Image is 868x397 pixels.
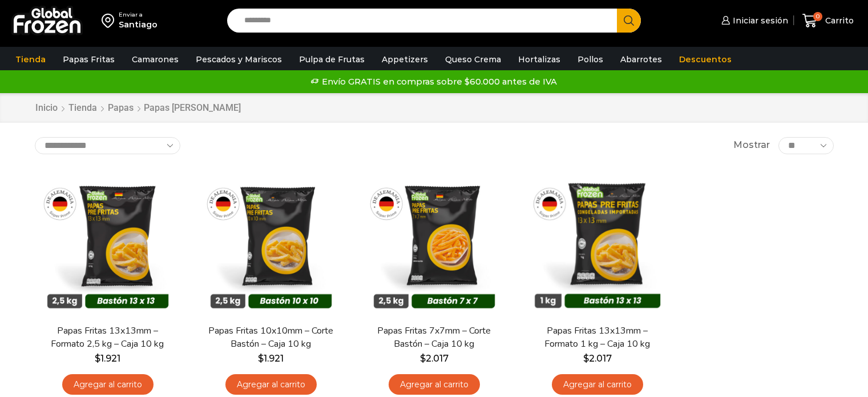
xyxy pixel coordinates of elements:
[420,353,426,364] span: $
[126,49,184,70] a: Camarones
[144,102,241,113] h1: Papas [PERSON_NAME]
[800,7,857,34] a: 0 Carrito
[258,353,264,364] span: $
[420,353,449,364] bdi: 2.017
[102,11,119,30] img: address-field-icon.svg
[258,353,284,364] bdi: 1.921
[68,102,98,115] a: Tienda
[572,49,609,70] a: Pollos
[615,49,668,70] a: Abarrotes
[733,139,770,152] span: Mostrar
[62,374,154,395] a: Agregar al carrito: “Papas Fritas 13x13mm - Formato 2,5 kg - Caja 10 kg”
[376,49,434,70] a: Appetizers
[95,353,120,364] bdi: 1.921
[673,49,737,70] a: Descuentos
[730,15,788,26] span: Iniciar sesión
[225,374,317,395] a: Agregar al carrito: “Papas Fritas 10x10mm - Corte Bastón - Caja 10 kg”
[35,102,241,115] nav: Breadcrumb
[119,19,158,30] div: Santiago
[119,11,158,19] div: Enviar a
[205,324,336,351] a: Papas Fritas 10x10mm – Corte Bastón – Caja 10 kg
[531,324,663,351] a: Papas Fritas 13x13mm – Formato 1 kg – Caja 10 kg
[293,49,370,70] a: Pulpa de Frutas
[583,353,612,364] bdi: 2.017
[718,9,788,32] a: Iniciar sesión
[35,137,180,154] select: Pedido de la tienda
[389,374,480,395] a: Agregar al carrito: “Papas Fritas 7x7mm - Corte Bastón - Caja 10 kg”
[368,324,499,351] a: Papas Fritas 7x7mm – Corte Bastón – Caja 10 kg
[57,49,120,70] a: Papas Fritas
[10,49,51,70] a: Tienda
[512,49,566,70] a: Hortalizas
[617,9,641,33] button: Search button
[439,49,507,70] a: Queso Crema
[813,12,822,21] span: 0
[95,353,100,364] span: $
[822,15,854,26] span: Carrito
[107,102,134,115] a: Papas
[583,353,589,364] span: $
[42,324,173,351] a: Papas Fritas 13x13mm – Formato 2,5 kg – Caja 10 kg
[35,102,58,115] a: Inicio
[552,374,643,395] a: Agregar al carrito: “Papas Fritas 13x13mm - Formato 1 kg - Caja 10 kg”
[190,49,288,70] a: Pescados y Mariscos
